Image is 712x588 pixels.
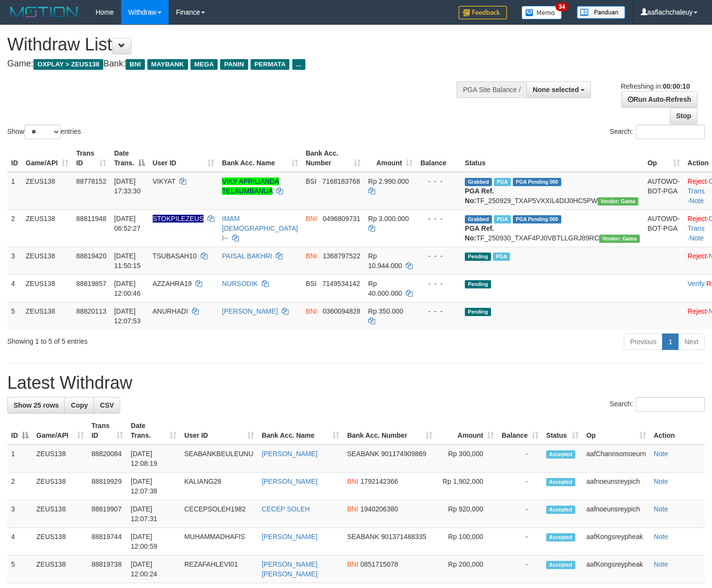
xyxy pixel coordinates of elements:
[262,533,317,540] a: [PERSON_NAME]
[381,450,426,458] span: Copy 901174909869 to clipboard
[368,252,402,270] span: Rp 10.944.000
[7,333,289,346] div: Showing 1 to 5 of 5 entries
[654,505,668,513] a: Note
[88,445,127,473] td: 88820084
[262,505,310,513] a: CECEP SOLEH
[459,6,507,19] img: Feedback.jpg
[88,556,127,583] td: 88819738
[347,450,379,458] span: SEABANK
[32,528,88,556] td: ZEUS138
[127,500,180,528] td: [DATE] 12:07:31
[322,177,360,185] span: Copy 7168183768 to clipboard
[153,177,175,185] span: VIKYAT
[302,144,364,172] th: Bank Acc. Number: activate to sort column ascending
[662,334,679,350] a: 1
[22,144,72,172] th: Game/API: activate to sort column ascending
[654,560,668,568] a: Note
[688,307,707,315] a: Reject
[153,280,192,287] span: AZZAHRA19
[636,125,705,139] input: Search:
[498,500,542,528] td: -
[32,473,88,500] td: ZEUS138
[436,556,498,583] td: Rp 200,000
[347,505,358,513] span: BNI
[420,176,457,186] div: - - -
[583,556,650,583] td: aafKongsreypheak
[76,307,106,315] span: 88820113
[7,556,32,583] td: 5
[457,81,526,98] div: PGA Site Balance /
[32,445,88,473] td: ZEUS138
[360,560,398,568] span: Copy 0851715078 to clipboard
[654,450,668,458] a: Note
[22,274,72,302] td: ZEUS138
[688,280,705,287] a: Verify
[220,59,248,70] span: PANIN
[364,144,417,172] th: Amount: activate to sort column ascending
[577,6,625,19] img: panduan.png
[64,397,94,413] a: Copy
[180,473,258,500] td: KALIANG28
[436,445,498,473] td: Rp 300,000
[644,209,684,247] td: AUTOWD-BOT-PGA
[644,144,684,172] th: Op: activate to sort column ascending
[88,500,127,528] td: 88819907
[7,35,465,54] h1: Withdraw List
[262,560,317,578] a: [PERSON_NAME] [PERSON_NAME]
[513,215,561,223] span: PGA Pending
[33,59,103,70] span: OXPLAY > ZEUS138
[14,401,59,409] span: Show 25 rows
[498,556,542,583] td: -
[114,215,141,232] span: [DATE] 06:52:27
[688,252,707,260] a: Reject
[180,500,258,528] td: CECEPSOLEH1982
[127,528,180,556] td: [DATE] 12:00:59
[678,334,705,350] a: Next
[546,561,575,569] span: Accepted
[636,397,705,412] input: Search:
[7,274,22,302] td: 4
[465,253,491,261] span: Pending
[22,172,72,210] td: ZEUS138
[153,252,197,260] span: TSUBASAH10
[7,473,32,500] td: 2
[465,280,491,288] span: Pending
[180,556,258,583] td: REZAFAHLEVI01
[368,215,409,222] span: Rp 3.000.000
[7,397,65,413] a: Show 25 rows
[7,373,705,393] h1: Latest Withdraw
[322,280,360,287] span: Copy 7149534142 to clipboard
[598,197,638,206] span: Vendor URL: https://trx31.1velocity.biz
[262,477,317,485] a: [PERSON_NAME]
[88,528,127,556] td: 88819744
[149,144,218,172] th: User ID: activate to sort column ascending
[147,59,188,70] span: MAYBANK
[461,209,644,247] td: TF_250930_TXAF4PJ0VBTLLGRJ89RC
[7,172,22,210] td: 1
[222,252,272,260] a: PAISAL BAKHRI
[127,473,180,500] td: [DATE] 12:07:38
[465,178,492,186] span: Grabbed
[368,307,403,315] span: Rp 350.000
[465,187,494,205] b: PGA Ref. No:
[306,177,317,185] span: BSI
[7,417,32,445] th: ID: activate to sort column descending
[32,417,88,445] th: Game/API: activate to sort column ascending
[644,172,684,210] td: AUTOWD-BOT-PGA
[663,82,690,90] strong: 00:00:10
[436,528,498,556] td: Rp 100,000
[498,528,542,556] td: -
[347,533,379,540] span: SEABANK
[621,82,690,90] span: Refreshing in:
[127,556,180,583] td: [DATE] 12:00:24
[127,445,180,473] td: [DATE] 12:08:19
[292,59,305,70] span: ...
[76,177,106,185] span: 88778152
[526,81,591,98] button: None selected
[599,235,640,243] span: Vendor URL: https://trx31.1velocity.biz
[222,280,258,287] a: NURSODIK
[114,252,141,270] span: [DATE] 11:50:15
[126,59,144,70] span: BNI
[306,307,317,315] span: BNI
[624,334,663,350] a: Previous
